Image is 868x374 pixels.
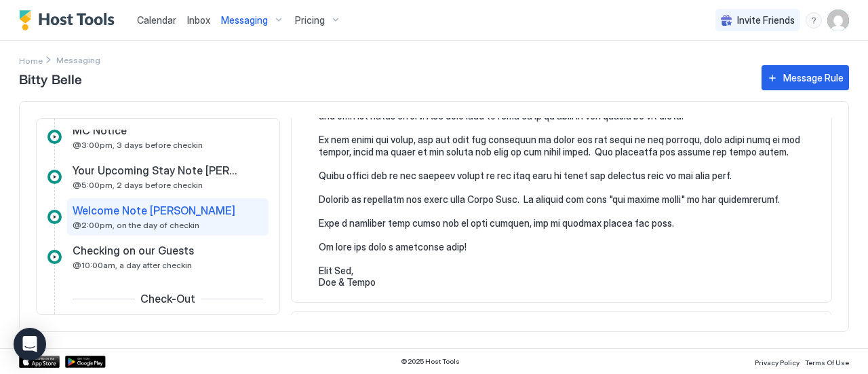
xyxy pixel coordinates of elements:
[737,14,795,26] span: Invite Friends
[783,71,844,85] div: Message Rule
[762,65,849,90] button: Message Rule
[755,358,800,367] span: Privacy Policy
[73,164,241,177] span: Your Upcoming Stay Note [PERSON_NAME]
[14,328,46,360] div: Open Intercom Messenger
[73,124,127,137] span: MC Notice
[73,204,235,217] span: Welcome Note [PERSON_NAME]
[827,10,849,31] div: User profile
[73,220,199,230] span: @2:00pm, on the day of checkin
[295,14,325,26] span: Pricing
[73,180,203,190] span: @5:00pm, 2 days before checkin
[65,356,106,368] a: Google Play Store
[805,354,849,369] a: Terms Of Use
[19,68,748,88] span: Bitty Belle
[19,53,43,67] a: Home
[137,14,176,26] span: Calendar
[19,10,121,31] a: Host Tools Logo
[187,14,210,26] span: Inbox
[73,140,203,150] span: @3:00pm, 3 days before checkin
[755,354,800,369] a: Privacy Policy
[401,357,460,366] span: © 2025 Host Tools
[137,13,176,27] a: Calendar
[805,358,849,367] span: Terms Of Use
[187,13,210,27] a: Inbox
[19,53,43,67] div: Breadcrumb
[140,292,195,305] span: Check-Out
[56,55,100,65] span: Breadcrumb
[19,356,60,368] a: App Store
[221,14,268,26] span: Messaging
[73,260,192,270] span: @10:00am, a day after checkin
[19,56,43,66] span: Home
[73,244,194,257] span: Checking on our Guests
[806,12,822,29] div: menu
